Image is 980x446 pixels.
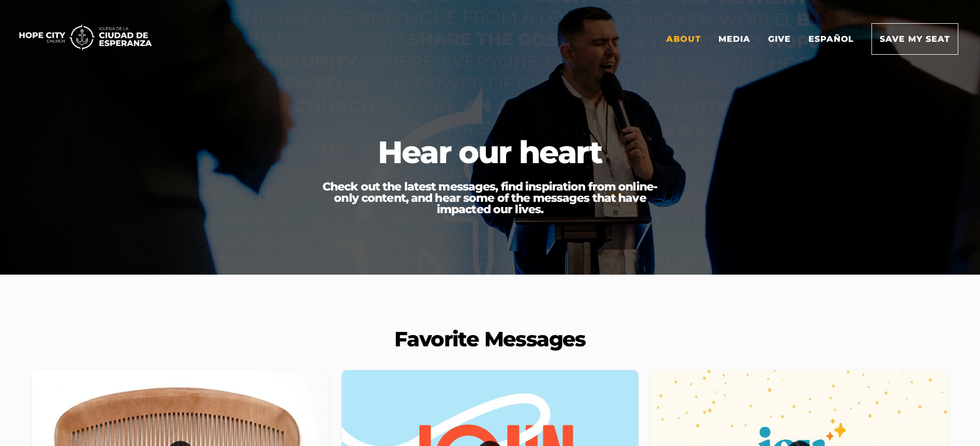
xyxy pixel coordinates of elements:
[871,23,958,55] a: Save my seat
[760,24,799,54] a: Give
[801,24,862,54] a: Español
[659,24,709,54] a: About
[26,329,954,349] h2: Favorite Messages
[10,22,160,53] img: 11035415_1725x350_500.png
[322,181,658,215] h3: Check out the latest messages, find inspiration from online-only content, and hear some of the me...
[711,24,758,54] a: Media
[340,137,640,168] h1: Hear our heart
